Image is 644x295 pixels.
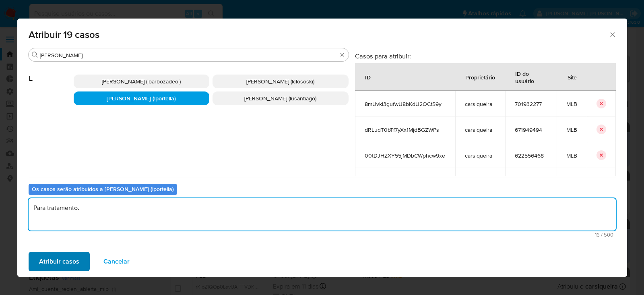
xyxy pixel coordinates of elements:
[515,126,547,133] span: 671949494
[597,99,606,108] button: icon-button
[74,75,210,88] div: [PERSON_NAME] (lbarbozadeol)
[597,150,606,160] button: icon-button
[103,253,130,270] span: Cancelar
[17,19,627,277] div: assign-modal
[213,75,349,88] div: [PERSON_NAME] (lclososki)
[246,77,314,85] span: [PERSON_NAME] (lclososki)
[39,253,79,270] span: Atribuir casos
[365,152,446,159] span: 00tDJHZXY55jMDbCWphcw9xe
[355,67,380,87] div: ID
[29,198,616,231] textarea: Para tratamento.
[29,30,609,39] span: Atribuir 19 casos
[93,252,140,271] button: Cancelar
[29,252,90,271] button: Atribuir casos
[74,91,210,105] div: [PERSON_NAME] (lportella)
[29,62,74,83] span: L
[32,185,174,193] b: Os casos serão atribuídos a [PERSON_NAME] (lportella)
[566,126,577,133] span: MLB
[465,126,495,133] span: carsiqueira
[365,100,446,108] span: 8mUvkI3gufwU8bKdU2OCtS9y
[107,94,176,102] span: [PERSON_NAME] (lportella)
[515,100,547,108] span: 701932277
[40,52,337,59] input: Analista de pesquisa
[515,152,547,159] span: 622556468
[609,31,616,38] button: Fechar a janela
[506,64,556,90] div: ID do usuário
[558,67,586,87] div: Site
[566,152,577,159] span: MLB
[102,77,181,85] span: [PERSON_NAME] (lbarbozadeol)
[597,125,606,134] button: icon-button
[244,94,316,102] span: [PERSON_NAME] (lusantiago)
[465,152,495,159] span: carsiqueira
[32,52,38,58] button: Buscar
[355,52,616,60] h3: Casos para atribuir:
[339,52,345,58] button: Borrar
[566,100,577,108] span: MLB
[465,100,495,108] span: carsiqueira
[456,67,505,87] div: Proprietário
[31,232,613,237] span: Máximo 500 caracteres
[365,126,446,133] span: dRLudT0bTf7yXx1MjdBGZWPs
[213,91,349,105] div: [PERSON_NAME] (lusantiago)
